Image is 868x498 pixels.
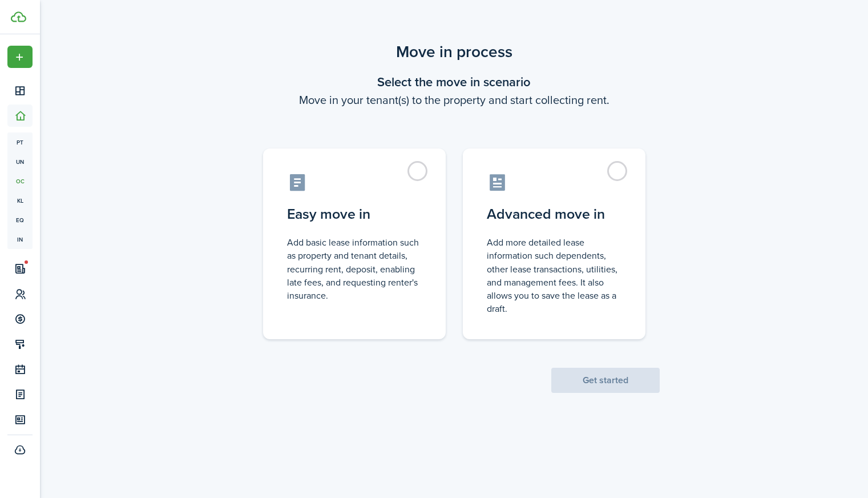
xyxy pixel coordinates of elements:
wizard-step-header-description: Move in your tenant(s) to the property and start collecting rent. [249,91,660,109]
control-radio-card-description: Add basic lease information such as property and tenant details, recurring rent, deposit, enablin... [287,236,422,302]
a: eq [7,210,33,230]
control-radio-card-title: Advanced move in [487,204,621,224]
a: kl [7,191,33,210]
button: Open menu [7,46,33,68]
wizard-step-header-title: Select the move in scenario [249,73,660,91]
a: oc [7,171,33,191]
a: un [7,152,33,171]
control-radio-card-title: Easy move in [287,204,422,224]
control-radio-card-description: Add more detailed lease information such dependents, other lease transactions, utilities, and man... [487,236,621,315]
scenario-title: Move in process [249,40,660,64]
a: pt [7,132,33,152]
a: in [7,230,33,249]
img: TenantCloud [11,11,26,22]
